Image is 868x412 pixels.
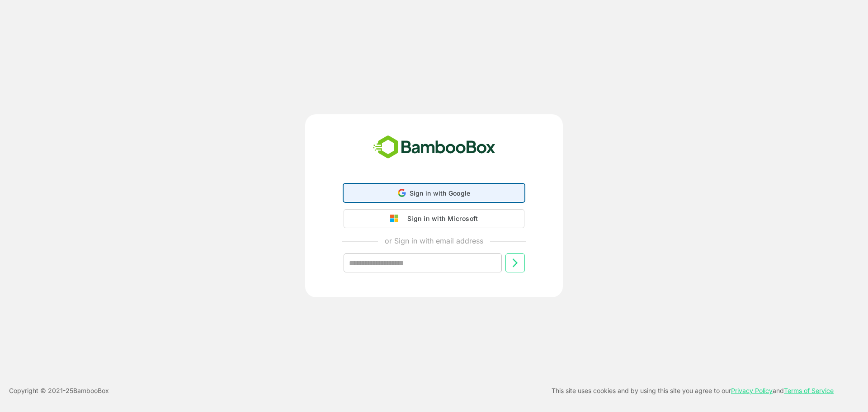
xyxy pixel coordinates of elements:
div: Sign in with Microsoft [403,213,478,225]
img: google [390,215,403,223]
p: or Sign in with email address [385,235,483,246]
div: Sign in with Google [344,184,524,202]
p: Copyright © 2021- 25 BambooBox [9,385,109,396]
a: Terms of Service [784,387,834,394]
p: This site uses cookies and by using this site you agree to our and [552,385,834,396]
a: Privacy Policy [731,387,773,394]
button: Sign in with Microsoft [344,209,524,228]
span: Sign in with Google [410,189,471,197]
img: bamboobox [368,132,500,162]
